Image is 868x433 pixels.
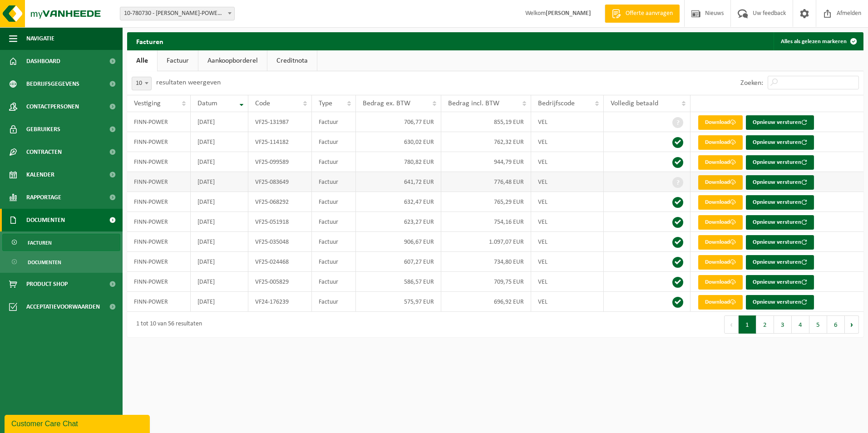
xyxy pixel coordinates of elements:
[127,152,191,172] td: FINN-POWER
[312,132,356,152] td: Factuur
[191,292,248,312] td: [DATE]
[191,152,248,172] td: [DATE]
[531,272,604,292] td: VEL
[356,292,441,312] td: 575,97 EUR
[356,192,441,212] td: 632,47 EUR
[356,232,441,252] td: 906,67 EUR
[441,232,531,252] td: 1.097,07 EUR
[531,192,604,212] td: VEL
[26,141,62,163] span: Contracten
[132,77,151,90] span: 10
[2,234,120,251] a: Facturen
[756,315,774,334] button: 2
[356,152,441,172] td: 780,82 EUR
[746,155,814,170] button: Opnieuw versturen
[698,235,743,250] a: Download
[774,32,863,50] button: Alles als gelezen markeren
[356,132,441,152] td: 630,02 EUR
[191,132,248,152] td: [DATE]
[441,292,531,312] td: 696,92 EUR
[531,172,604,192] td: VEL
[531,112,604,132] td: VEL
[441,212,531,232] td: 754,16 EUR
[698,175,743,190] a: Download
[312,172,356,192] td: Factuur
[248,132,312,152] td: VF25-114182
[611,100,658,107] span: Volledig betaald
[531,152,604,172] td: VEL
[698,255,743,270] a: Download
[127,32,173,50] h2: Facturen
[312,152,356,172] td: Factuur
[356,212,441,232] td: 623,27 EUR
[28,234,52,251] span: Facturen
[26,50,60,73] span: Dashboard
[746,215,814,230] button: Opnieuw versturen
[191,232,248,252] td: [DATE]
[698,155,743,170] a: Download
[312,192,356,212] td: Factuur
[724,315,739,334] button: Previous
[538,100,575,107] span: Bedrijfscode
[441,132,531,152] td: 762,32 EUR
[623,9,675,18] span: Offerte aanvragen
[746,135,814,150] button: Opnieuw versturen
[356,112,441,132] td: 706,77 EUR
[356,272,441,292] td: 586,57 EUR
[26,163,54,186] span: Kalender
[26,295,100,318] span: Acceptatievoorwaarden
[248,192,312,212] td: VF25-068292
[127,252,191,272] td: FINN-POWER
[127,112,191,132] td: FINN-POWER
[127,50,157,71] a: Alle
[120,7,235,20] span: 10-780730 - FINN-POWER - NAZARETH
[248,252,312,272] td: VF25-024468
[698,215,743,230] a: Download
[531,292,604,312] td: VEL
[441,172,531,192] td: 776,48 EUR
[448,100,499,107] span: Bedrag incl. BTW
[312,292,356,312] td: Factuur
[698,295,743,310] a: Download
[127,212,191,232] td: FINN-POWER
[845,315,859,334] button: Next
[191,112,248,132] td: [DATE]
[319,100,332,107] span: Type
[746,195,814,210] button: Opnieuw versturen
[441,272,531,292] td: 709,75 EUR
[698,275,743,290] a: Download
[827,315,845,334] button: 6
[739,315,756,334] button: 1
[255,100,270,107] span: Code
[158,50,198,71] a: Factuur
[248,172,312,192] td: VF25-083649
[248,212,312,232] td: VF25-051918
[26,118,60,141] span: Gebruikers
[441,192,531,212] td: 765,29 EUR
[605,5,680,23] a: Offerte aanvragen
[26,273,68,295] span: Product Shop
[698,115,743,130] a: Download
[127,172,191,192] td: FINN-POWER
[312,252,356,272] td: Factuur
[356,252,441,272] td: 607,27 EUR
[248,112,312,132] td: VF25-131987
[26,209,65,231] span: Documenten
[746,175,814,190] button: Opnieuw versturen
[26,73,79,95] span: Bedrijfsgegevens
[156,79,221,86] label: resultaten weergeven
[248,152,312,172] td: VF25-099589
[191,272,248,292] td: [DATE]
[531,212,604,232] td: VEL
[441,112,531,132] td: 855,19 EUR
[5,413,152,433] iframe: chat widget
[28,254,61,271] span: Documenten
[26,27,54,50] span: Navigatie
[363,100,410,107] span: Bedrag ex. BTW
[248,292,312,312] td: VF24-176239
[26,95,79,118] span: Contactpersonen
[191,192,248,212] td: [DATE]
[120,7,234,20] span: 10-780730 - FINN-POWER - NAZARETH
[197,100,217,107] span: Datum
[248,232,312,252] td: VF25-035048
